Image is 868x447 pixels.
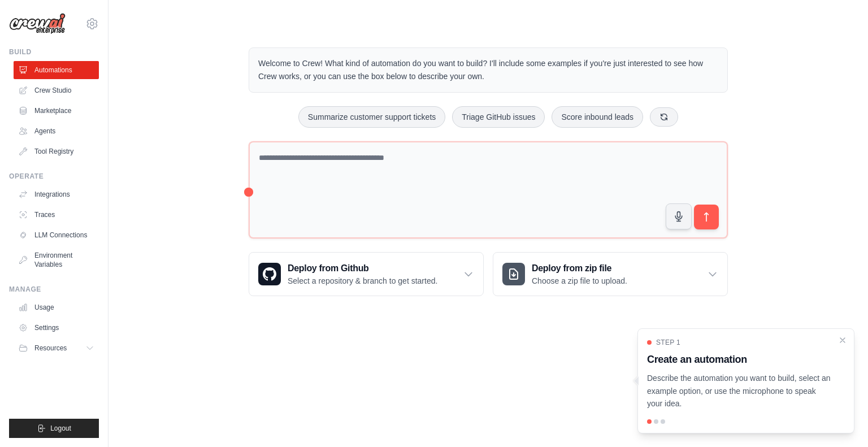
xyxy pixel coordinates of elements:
button: Logout [9,419,99,438]
h3: Deploy from Github [288,262,437,275]
a: Tool Registry [14,142,99,160]
img: Logo [9,13,66,34]
a: Settings [14,319,99,337]
span: Logout [50,424,71,433]
button: Resources [14,339,99,357]
a: LLM Connections [14,226,99,244]
p: Choose a zip file to upload. [532,275,627,287]
span: Step 1 [656,338,680,347]
p: Select a repository & branch to get started. [288,275,437,287]
button: Summarize customer support tickets [298,106,445,128]
a: Agents [14,122,99,140]
p: Welcome to Crew! What kind of automation do you want to build? I'll include some examples if you'... [258,57,718,83]
h3: Create an automation [647,351,831,367]
div: Operate [9,172,99,181]
div: Manage [9,285,99,294]
div: Build [9,47,99,57]
span: Resources [34,344,67,353]
a: Usage [14,298,99,316]
button: Score inbound leads [552,106,643,128]
a: Traces [14,206,99,224]
a: Automations [14,61,99,79]
a: Integrations [14,185,99,203]
a: Crew Studio [14,81,99,99]
a: Marketplace [14,102,99,120]
h3: Deploy from zip file [532,262,627,275]
p: Describe the automation you want to build, select an example option, or use the microphone to spe... [647,372,831,410]
button: Close walkthrough [838,336,847,345]
button: Triage GitHub issues [452,106,545,128]
a: Environment Variables [14,246,99,274]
